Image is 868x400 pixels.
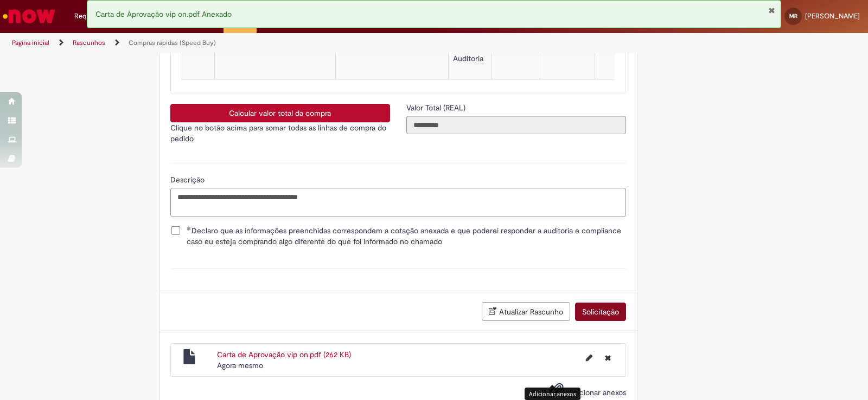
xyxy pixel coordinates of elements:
[217,350,351,359] a: Carta de Aprovação vip on.pdf (262 KB)
[482,302,570,321] button: Atualizar Rascunho
[492,38,540,80] td: 1
[170,188,626,217] textarea: Descrição
[187,226,192,231] span: Obrigatório Preenchido
[335,38,448,80] td: 50025101
[217,360,263,370] time: 28/08/2025 08:38:07
[595,38,664,80] td: 356,92
[598,349,617,366] button: Excluir Carta de Aprovação vip on.pdf
[569,388,626,397] span: Adicionar anexos
[95,9,232,19] span: Carta de Aprovação vip on.pdf Anexado
[73,38,105,47] a: Rascunhos
[768,6,775,15] button: Fechar Notificação
[74,11,112,22] span: Requisições
[406,103,468,113] span: Somente leitura - Valor Total (REAL)
[187,225,626,247] span: Declaro que as informações preenchidas correspondem a cotação anexada e que poderei responder a a...
[12,38,49,47] a: Página inicial
[525,388,580,400] div: Adicionar anexos
[170,175,207,185] span: Descrição
[170,122,390,144] p: Clique no botão acima para somar todas as linhas de compra do pedido.
[1,5,57,27] img: ServiceNow
[789,12,797,19] span: MR
[805,11,860,21] span: [PERSON_NAME]
[575,303,626,321] button: Solicitação
[448,38,492,80] td: Coffee Auditoria
[8,33,571,53] ul: Trilhas de página
[217,360,263,370] span: Agora mesmo
[579,349,599,366] button: Editar nome de arquivo Carta de Aprovação vip on.pdf
[170,104,390,122] button: Calcular valor total da compra
[214,38,335,80] td: Sim
[540,38,595,80] td: 356,92
[406,116,626,134] input: Valor Total (REAL)
[129,38,216,47] a: Compras rápidas (Speed Buy)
